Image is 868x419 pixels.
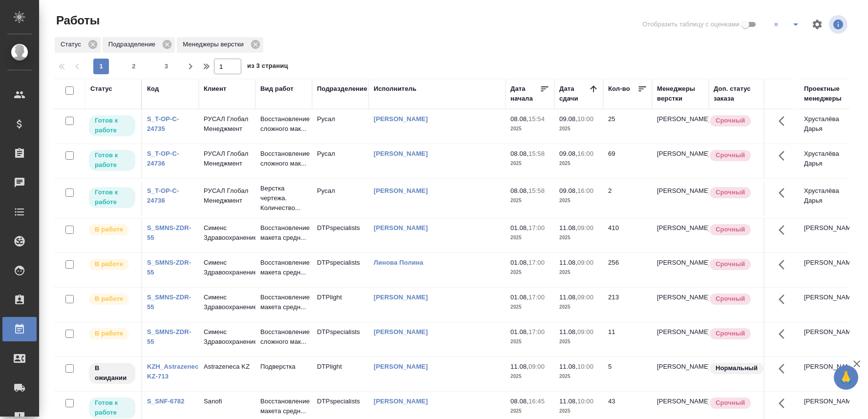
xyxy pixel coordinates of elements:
p: Менеджеры верстки [183,40,247,49]
p: [PERSON_NAME] [657,223,704,233]
p: 2025 [559,302,598,312]
p: РУСАЛ Глобал Менеджмент [204,186,251,206]
p: 2025 [510,233,550,243]
div: Исполнитель назначен, приступать к работе пока рано [88,362,136,385]
a: Линова Полина [374,259,423,266]
p: 09.08, [559,187,577,194]
p: В работе [95,259,123,269]
button: Здесь прячутся важные кнопки [773,392,796,415]
a: [PERSON_NAME] [374,187,428,194]
p: Восстановление макета средн... [260,258,307,277]
div: Исполнитель может приступить к работе [88,186,136,209]
p: Восстановление сложного мак... [260,114,307,134]
p: В работе [95,225,123,234]
p: 11.08, [559,363,577,370]
p: 10:00 [577,363,593,370]
div: Исполнитель выполняет работу [88,293,136,306]
p: 17:00 [529,328,545,335]
p: 2025 [510,302,550,312]
button: Здесь прячутся важные кнопки [773,181,796,205]
td: Хрусталёва Дарья [799,181,856,215]
td: DTPspecialists [312,253,369,287]
div: Исполнитель может приступить к работе [88,114,136,137]
p: Восстановление сложного мак... [260,149,307,168]
p: 11.08, [510,363,529,370]
p: Готов к работе [95,398,129,418]
p: Срочный [716,225,745,234]
p: Подразделение [108,40,159,49]
div: Менеджеры верстки [657,84,704,104]
a: S_T-OP-C-24735 [147,115,179,132]
div: Подразделение [317,84,367,94]
td: 256 [603,253,652,287]
div: Кол-во [608,84,630,94]
td: Хрусталёва Дарья [799,109,856,144]
p: 11.08, [559,224,577,231]
span: Работы [54,13,100,28]
p: Сименс Здравоохранение [204,258,251,277]
p: [PERSON_NAME] [657,327,704,337]
p: 17:00 [529,224,545,231]
p: [PERSON_NAME] [657,397,704,406]
p: 11.08, [559,328,577,335]
p: 2025 [559,124,598,134]
td: [PERSON_NAME] [799,322,856,356]
a: S_SMNS-ZDR-55 [147,224,191,241]
span: 2 [126,62,142,71]
div: Исполнитель выполняет работу [88,223,136,236]
span: 🙏 [838,367,854,388]
p: 11.08, [559,293,577,301]
p: Срочный [716,329,745,338]
button: Здесь прячутся важные кнопки [773,322,796,346]
td: 410 [603,218,652,252]
a: S_T-OP-C-24736 [147,187,179,204]
div: Доп. статус заказа [714,84,765,104]
p: 2025 [510,159,550,168]
div: split button [766,17,805,32]
button: Здесь прячутся важные кнопки [773,357,796,380]
p: 09:00 [577,259,593,266]
p: [PERSON_NAME] [657,362,704,372]
p: 11.08, [559,259,577,266]
p: Готов к работе [95,150,129,170]
a: [PERSON_NAME] [374,328,428,335]
p: 08.08, [510,115,529,123]
a: [PERSON_NAME] [374,115,428,123]
p: 2025 [559,233,598,243]
p: 2025 [510,196,550,206]
p: [PERSON_NAME] [657,114,704,124]
div: Подразделение [103,37,175,53]
div: Дата сдачи [559,84,589,104]
div: Менеджеры верстки [177,37,263,53]
p: 08.08, [510,150,529,157]
p: 2025 [510,372,550,381]
button: Здесь прячутся важные кнопки [773,288,796,311]
a: [PERSON_NAME] [374,224,428,231]
a: [PERSON_NAME] [374,363,428,370]
a: KZH_Astrazeneca-KZ-713 [147,363,204,380]
button: Здесь прячутся важные кнопки [773,109,796,133]
p: 10:00 [577,115,593,123]
p: 2025 [559,406,598,416]
button: 3 [159,59,174,74]
p: 2025 [510,337,550,347]
a: S_SMNS-ZDR-55 [147,293,191,311]
p: Восстановление макета средн... [260,293,307,312]
p: 15:58 [529,150,545,157]
td: DTPspecialists [312,218,369,252]
p: 01.08, [510,259,529,266]
td: [PERSON_NAME] [799,288,856,322]
div: Код [147,84,159,94]
span: 3 [159,62,174,71]
p: 2025 [559,268,598,277]
td: [PERSON_NAME] [799,218,856,252]
div: Клиент [204,84,226,94]
p: Astrazeneca KZ [204,362,251,372]
td: 25 [603,109,652,144]
td: [PERSON_NAME] [799,253,856,287]
p: Готов к работе [95,116,129,135]
td: [PERSON_NAME] [799,357,856,391]
p: 09.08, [559,150,577,157]
p: 10:00 [577,398,593,405]
p: Восстановление макета средн... [260,223,307,243]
